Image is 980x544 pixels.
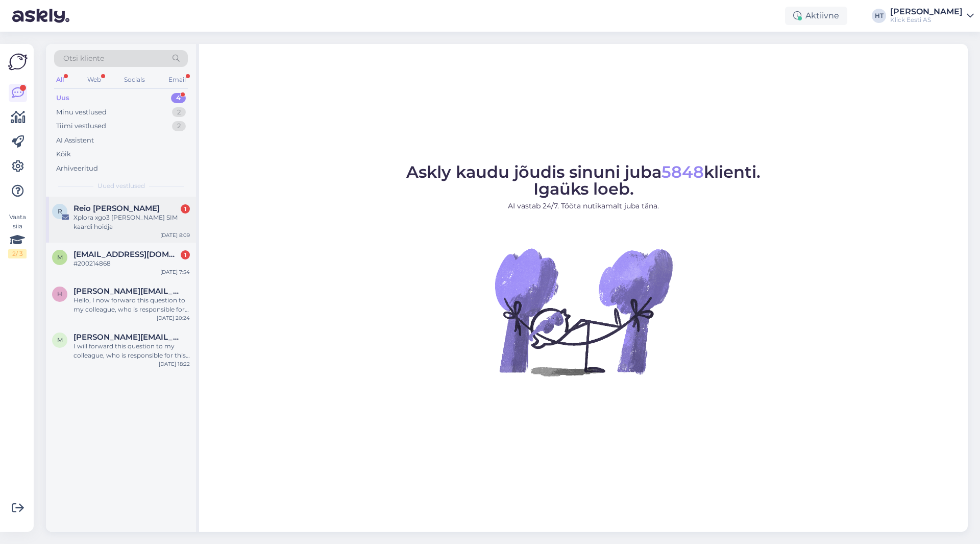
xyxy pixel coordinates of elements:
div: [PERSON_NAME] [890,8,963,16]
span: h [57,290,62,298]
div: [DATE] 18:22 [159,360,190,368]
div: Tiimi vestlused [56,121,106,131]
div: I will forward this question to my colleague, who is responsible for this. The reply will be here... [73,342,190,360]
span: Reio Viiding [73,204,160,213]
div: 2 [172,121,186,131]
span: M [57,253,63,261]
span: Uued vestlused [97,181,145,191]
div: AI Assistent [56,135,94,146]
span: M [57,336,63,344]
div: [DATE] 7:54 [160,268,190,276]
div: Xplora xgo3 [PERSON_NAME] SIM kaardi hoidja [73,213,190,231]
div: Uus [56,93,69,103]
div: 2 / 3 [8,249,27,258]
div: HT [872,9,886,23]
div: #200214868 [73,259,190,268]
div: Minu vestlused [56,107,107,117]
p: AI vastab 24/7. Tööta nutikamalt juba täna. [406,201,761,211]
span: 5848 [661,162,704,182]
div: 1 [181,250,190,259]
img: No Chat active [492,220,675,404]
div: All [54,73,66,86]
div: [DATE] 8:09 [160,231,190,239]
span: Askly kaudu jõudis sinuni juba klienti. Igaüks loeb. [406,162,761,199]
div: 4 [171,93,186,103]
img: Askly Logo [8,52,28,72]
span: R [58,207,62,215]
span: Marilitosin@gmail.com [73,250,180,259]
span: Marilin.mones@gmail.com [73,333,180,342]
div: Vaata siia [8,212,27,258]
div: Hello, I now forward this question to my colleague, who is responsible for this. The reply will b... [73,296,190,314]
div: 2 [172,107,186,117]
div: Aktiivne [785,7,847,25]
div: Web [85,73,103,86]
div: Email [166,73,188,86]
span: henry.leiar@gmail.com [73,287,180,296]
div: Klick Eesti AS [890,16,963,24]
div: [DATE] 20:24 [157,314,190,322]
span: Otsi kliente [63,53,104,64]
a: [PERSON_NAME]Klick Eesti AS [890,8,974,24]
div: Socials [122,73,147,86]
div: Arhiveeritud [56,163,98,174]
div: Kõik [56,149,71,159]
div: 1 [181,204,190,214]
